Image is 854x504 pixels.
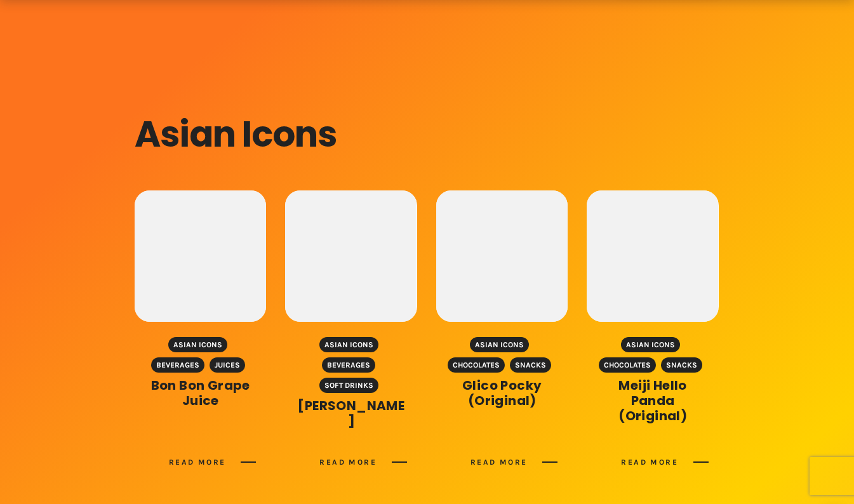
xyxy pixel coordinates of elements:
a: Beverages [323,357,376,373]
a: Asian Icons [169,337,228,352]
a: Asian Icons [319,337,378,352]
a: Read more [470,454,558,470]
a: Snacks [510,357,552,373]
a: Asian Icons [470,337,530,352]
a: Soft Drinks [319,378,378,393]
a: Bon Bon Grape Juice [151,376,250,409]
a: Read more [169,454,257,470]
h1: Asian Icons [135,112,719,157]
a: Read more [320,454,408,470]
a: Snacks [661,357,702,373]
a: Glico Pocky (Original) [462,376,542,409]
a: Meiji Hello Panda (Original) [619,376,688,425]
a: [PERSON_NAME] [298,397,405,430]
a: Asian Icons [621,337,680,352]
a: Beverages [151,357,204,373]
a: Chocolates [448,357,505,373]
a: Chocolates [599,357,656,373]
a: Juices [210,357,245,373]
a: Read more [622,454,709,470]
